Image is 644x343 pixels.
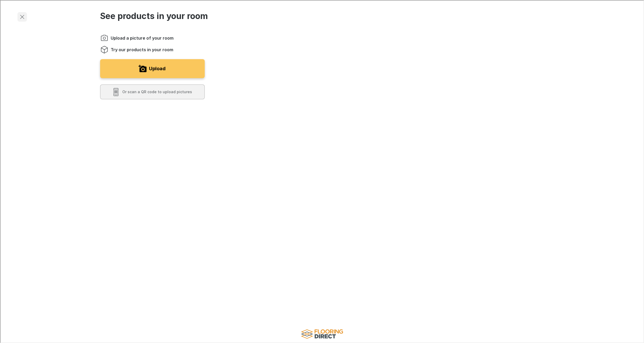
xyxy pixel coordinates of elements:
ol: Instructions [100,33,204,53]
button: Exit visualizer [17,12,26,21]
span: Try our products in your room [110,46,173,52]
span: Upload a picture of your room [110,35,173,40]
label: Upload [148,64,165,72]
video: You will be able to see the selected and other products in your room. [250,35,543,328]
a: Visit FlooringDirect DFW homepage [300,328,343,339]
button: Scan a QR code to upload pictures [100,84,204,99]
button: Upload a picture of your room [100,59,204,78]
